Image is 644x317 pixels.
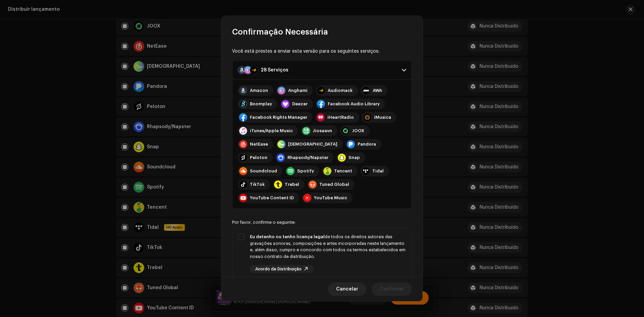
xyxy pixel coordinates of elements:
[250,101,272,107] div: Boomplay
[261,67,288,73] div: 28 Serviços
[372,168,384,174] div: Tidal
[328,88,353,93] div: Audiomack
[232,48,412,55] div: Você está prestes a enviar esta versão para os seguintes serviços:
[319,182,349,187] div: Tuned Global
[380,282,404,296] span: Confirmar
[250,142,268,147] div: NetEase
[250,168,277,174] div: Soundcloud
[336,282,358,296] span: Cancelar
[232,27,328,37] span: Confirmação Necessária
[250,155,267,160] div: Peloton
[250,234,325,239] strong: Eu detenho ou tenho licença legal
[250,115,307,120] div: Facebook Rights Manager
[232,228,412,281] p-togglebutton: Eu detenho ou tenho licença legalde todos os direitos autorais das gravações sonoras, composições...
[255,267,302,271] span: Acordo de Distribuição
[250,182,265,187] div: TikTok
[314,195,347,201] div: YouTube Music
[232,60,412,80] p-accordion-header: 28 Serviços
[328,282,366,296] button: Cancelar
[374,115,391,120] div: iMusica
[250,195,294,201] div: YouTube Content ID
[250,233,406,260] div: de todos os direitos autorais das gravações sonoras, composições e artes incorporadas neste lança...
[285,182,299,187] div: Trebel
[373,88,382,93] div: AWA
[292,101,308,107] div: Deezer
[288,88,308,93] div: Anghami
[287,155,328,160] div: Rhapsody/Napster
[328,101,380,107] div: Facebook Audio Library
[232,80,412,209] p-accordion-content: 28 Serviços
[250,128,293,134] div: iTunes/Apple Music
[358,142,376,147] div: Pandora
[334,168,352,174] div: Tencent
[327,115,354,120] div: iHeartRadio
[297,168,314,174] div: Spotify
[352,128,364,134] div: JOOX
[313,128,332,134] div: Jiosaavn
[372,282,412,296] button: Confirmar
[232,220,412,225] div: Por favor, confirme o seguinte:
[288,142,337,147] div: [DEMOGRAPHIC_DATA]
[250,88,268,93] div: Amazon
[348,155,360,160] div: Snap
